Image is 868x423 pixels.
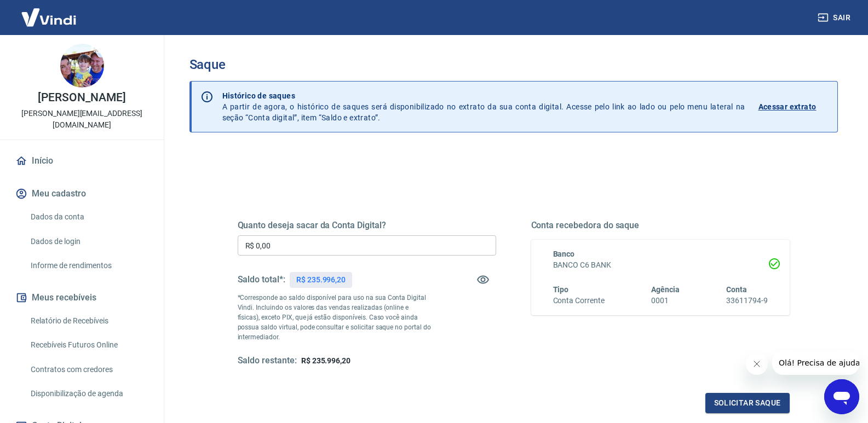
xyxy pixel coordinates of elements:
[222,90,745,101] p: Histórico de saques
[705,393,790,413] button: Solicitar saque
[13,182,151,206] button: Meu cadastro
[13,1,84,34] img: Vindi
[301,356,350,365] span: R$ 235.996,20
[746,353,768,375] iframe: Fechar mensagem
[26,358,151,381] a: Contratos com credores
[26,334,151,356] a: Recebíveis Futuros Online
[26,383,151,405] a: Disponibilização de agenda
[726,285,747,294] span: Conta
[553,259,768,271] h6: BANCO C6 BANK
[38,92,125,103] p: [PERSON_NAME]
[553,285,569,294] span: Tipo
[26,206,151,228] a: Dados da conta
[553,250,575,258] span: Banco
[7,8,92,16] span: Olá! Precisa de ajuda?
[815,8,855,28] button: Sair
[758,90,829,123] a: Acessar extrato
[651,285,680,294] span: Agência
[758,101,817,112] p: Acessar extrato
[296,274,346,286] p: R$ 235.996,20
[13,149,151,173] a: Início
[824,379,859,414] iframe: Botão para abrir a janela de mensagens
[238,220,496,231] h5: Quanto deseja sacar da Conta Digital?
[189,57,838,72] h3: Saque
[238,274,285,285] h5: Saldo total*:
[651,295,680,306] h6: 0001
[26,254,151,277] a: Informe de rendimentos
[222,90,745,123] p: A partir de agora, o histórico de saques será disponibilizado no extrato da sua conta digital. Ac...
[726,295,768,306] h6: 33611794-9
[553,295,605,306] h6: Conta Corrente
[531,220,790,231] h5: Conta recebedora do saque
[60,44,104,88] img: 09845eea-c22b-49ab-809c-0bf201991e1a.jpeg
[772,351,859,375] iframe: Mensagem da empresa
[13,286,151,310] button: Meus recebíveis
[26,310,151,332] a: Relatório de Recebíveis
[238,293,432,342] p: *Corresponde ao saldo disponível para uso na sua Conta Digital Vindi. Incluindo os valores das ve...
[238,355,297,367] h5: Saldo restante:
[9,108,155,131] p: [PERSON_NAME][EMAIL_ADDRESS][DOMAIN_NAME]
[26,230,151,253] a: Dados de login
